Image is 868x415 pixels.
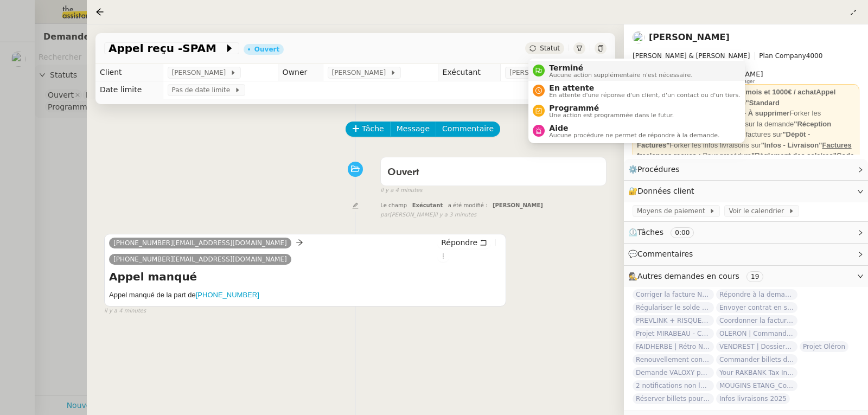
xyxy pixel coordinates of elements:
[649,32,730,42] a: [PERSON_NAME]
[624,266,868,287] div: 🕵️Autres demandes en cours 19
[633,315,714,326] span: PREVLINK + RISQUES PROFESSIONNELS
[108,43,224,54] span: Appel reçu -SPAM
[196,291,259,299] a: [PHONE_NUMBER]
[540,44,560,52] span: Statut
[113,239,287,247] span: [PHONE_NUMBER][EMAIL_ADDRESS][DOMAIN_NAME]
[716,289,797,300] span: Répondre à la demande d'informations sur la facture
[716,354,797,365] span: Commander billets d'avion Nice-[GEOGRAPHIC_DATA]
[549,112,674,118] span: Une action est programmée dans le futur.
[436,122,500,137] button: Commentaire
[109,269,501,284] h4: Appel manqué
[332,67,390,78] span: [PERSON_NAME]
[716,315,797,326] span: Coordonner la facturation à [GEOGRAPHIC_DATA]
[549,132,719,138] span: Aucune procédure ne permet de répondre à la demande.
[549,63,692,72] span: Terminé
[346,122,391,137] button: Tâche
[441,237,477,248] span: Répondre
[380,202,407,208] span: Le champ
[633,380,714,391] span: 2 notifications non lues sur Pennylane
[172,85,234,95] span: Pas de date limite
[448,202,488,208] span: a été modifié :
[362,123,384,135] span: Tâche
[397,123,430,135] span: Message
[628,228,703,237] span: ⏲️
[109,290,501,301] h5: Appel manqué de la part de
[637,228,663,237] span: Tâches
[624,159,868,180] div: ⚙️Procédures
[637,187,694,195] span: Données client
[438,64,500,81] td: Exécutant
[509,67,567,78] span: [PERSON_NAME]
[637,206,709,216] span: Moyens de paiement
[628,250,698,258] span: 💬
[716,328,797,339] span: OLERON | Commande électroménagers [PERSON_NAME]
[549,92,740,98] span: En attente d'une réponse d'un client, d'un contact ou d'un tiers.
[628,163,685,176] span: ⚙️
[671,227,694,238] nz-tag: 0:00
[95,64,163,81] td: Client
[637,87,855,182] div: Forker sur la demande Forker les factures sur la demande Forker les factures sur Forker les infos...
[806,52,823,60] span: 4000
[95,81,163,99] td: Date limite
[637,272,739,280] span: Autres demandes en cours
[435,210,476,220] span: il y a 3 minutes
[633,393,714,404] span: Réserver billets pour [GEOGRAPHIC_DATA]
[549,84,740,92] span: En attente
[380,210,476,220] small: [PERSON_NAME]
[278,64,323,81] td: Owner
[390,122,436,137] button: Message
[104,307,146,316] span: il y a 4 minutes
[633,31,644,43] img: users%2FfjlNmCTkLiVoA3HQjY3GA5JXGxb2%2Favatar%2Fstarofservice_97480retdsc0392.png
[716,302,797,313] span: Envoyer contrat en signature électronique
[716,341,797,352] span: VENDREST | Dossiers Drive - SCI Gabrielle
[624,244,868,265] div: 💬Commentaires
[729,206,788,216] span: Voir le calendrier
[380,210,390,220] span: par
[637,130,810,149] strong: "Dépôt - Factures"
[633,302,714,313] span: Régulariser le solde débiteur
[628,272,768,280] span: 🕵️
[412,202,443,208] span: Exécutant
[442,123,494,135] span: Commentaire
[633,341,714,352] span: FAIDHERBE | Rétro NCV Rénovations
[637,165,680,174] span: Procédures
[633,289,714,300] span: Corriger la facture N°Fac-10567
[254,46,279,53] div: Ouvert
[633,367,714,378] span: Demande VALOXY pour Pennylane - Montants importants sans justificatifs
[716,380,797,391] span: MOUGINS ETANG_Commande luminaires et miroirs
[549,104,674,112] span: Programmé
[437,237,491,248] button: Répondre
[172,67,230,78] span: [PERSON_NAME]
[759,52,806,60] span: Plan Company
[800,341,848,352] span: Projet Oléron
[628,185,699,197] span: 🔐
[387,168,419,177] span: Ouvert
[624,222,868,243] div: ⏲️Tâches 0:00
[637,250,693,258] span: Commentaires
[633,52,750,60] span: [PERSON_NAME] & [PERSON_NAME]
[380,186,422,195] span: il y a 4 minutes
[746,271,763,282] nz-tag: 19
[716,393,790,404] span: Infos livraisons 2025
[113,256,287,263] span: [PHONE_NUMBER][EMAIL_ADDRESS][DOMAIN_NAME]
[716,367,797,378] span: Your RAKBANK Tax Invoice / Tax Credit Note
[633,328,714,339] span: Projet MIRABEAU - Commandes
[549,124,719,132] span: Aide
[633,354,714,365] span: Renouvellement contrat Opale STOCCO
[549,72,692,78] span: Aucune action supplémentaire n'est nécessaire.
[493,202,543,208] span: [PERSON_NAME]
[624,181,868,202] div: 🔐Données client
